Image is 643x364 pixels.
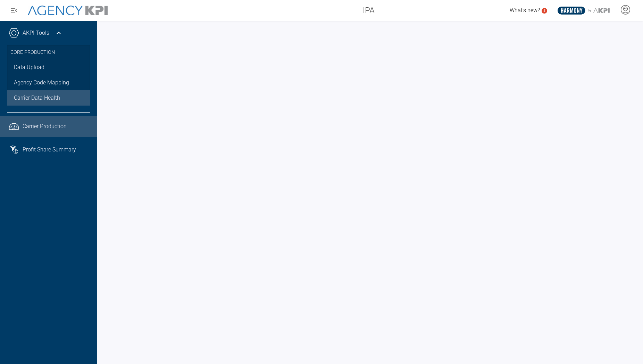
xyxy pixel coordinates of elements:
span: Profit Share Summary [23,146,76,154]
span: IPA [363,4,375,17]
a: 5 [542,8,547,14]
a: Agency Code Mapping [7,75,90,90]
a: Carrier Data Health [7,90,90,106]
span: Carrier Data Health [14,94,60,102]
img: AgencyKPI [28,6,108,16]
text: 5 [543,9,545,13]
span: Carrier Production [23,122,67,131]
a: Data Upload [7,60,90,75]
span: What's new? [510,7,540,14]
h3: Core Production [10,45,87,60]
a: AKPI Tools [23,29,49,37]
